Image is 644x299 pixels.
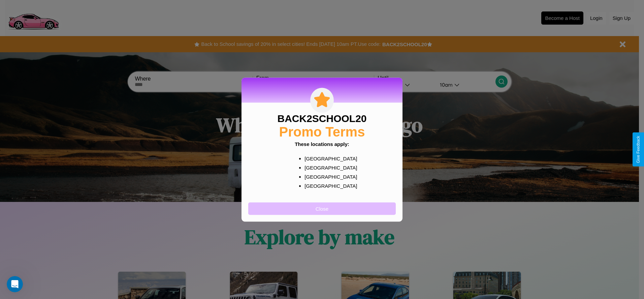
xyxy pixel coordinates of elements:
b: These locations apply: [295,141,349,147]
p: [GEOGRAPHIC_DATA] [304,181,353,190]
p: [GEOGRAPHIC_DATA] [304,154,353,163]
p: [GEOGRAPHIC_DATA] [304,163,353,172]
h3: BACK2SCHOOL20 [277,113,366,124]
div: Give Feedback [636,136,641,163]
p: [GEOGRAPHIC_DATA] [304,172,353,181]
iframe: Intercom live chat [7,276,23,292]
h2: Promo Terms [279,124,365,139]
button: Close [248,202,396,215]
